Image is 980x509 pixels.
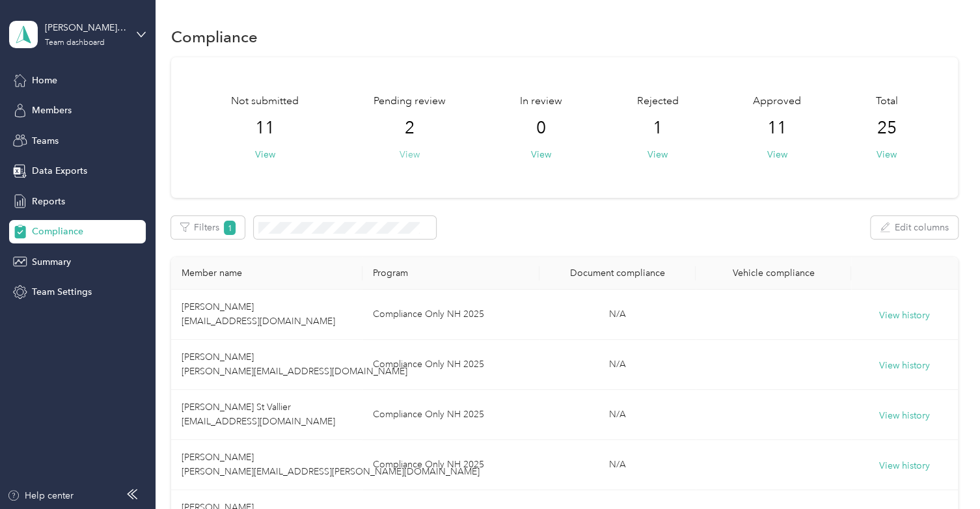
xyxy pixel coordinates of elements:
[255,118,275,139] span: 11
[171,216,245,239] button: Filters1
[636,94,678,109] span: Rejected
[879,359,930,373] button: View history
[653,118,662,139] span: 1
[520,94,562,109] span: In review
[182,351,407,377] span: [PERSON_NAME] [PERSON_NAME][EMAIL_ADDRESS][DOMAIN_NAME]
[231,94,299,109] span: Not submitted
[877,148,897,161] button: View
[362,340,539,390] td: Compliance Only NH 2025
[531,148,551,161] button: View
[767,118,787,139] span: 11
[647,148,668,161] button: View
[171,30,258,44] h1: Compliance
[609,459,626,470] span: N/A
[45,39,105,47] div: Team dashboard
[753,94,801,109] span: Approved
[767,148,787,161] button: View
[550,268,685,279] div: Document compliance
[32,134,59,148] span: Teams
[32,164,87,178] span: Data Exports
[32,195,65,208] span: Reports
[907,436,980,509] iframe: Everlance-gr Chat Button Frame
[609,359,626,370] span: N/A
[255,148,275,161] button: View
[182,301,335,327] span: [PERSON_NAME] [EMAIL_ADDRESS][DOMAIN_NAME]
[362,257,539,290] th: Program
[182,402,335,427] span: [PERSON_NAME] St Vallier [EMAIL_ADDRESS][DOMAIN_NAME]
[182,452,480,477] span: [PERSON_NAME] [PERSON_NAME][EMAIL_ADDRESS][PERSON_NAME][DOMAIN_NAME]
[879,309,930,323] button: View history
[374,94,446,109] span: Pending review
[171,257,362,290] th: Member name
[32,103,72,117] span: Members
[706,268,841,279] div: Vehicle compliance
[362,390,539,440] td: Compliance Only NH 2025
[32,74,57,87] span: Home
[871,216,958,239] button: Edit columns
[362,290,539,340] td: Compliance Only NH 2025
[32,225,83,238] span: Compliance
[45,21,126,34] div: [PERSON_NAME][EMAIL_ADDRESS][PERSON_NAME][DOMAIN_NAME]
[362,440,539,490] td: Compliance Only NH 2025
[32,285,92,299] span: Team Settings
[32,255,71,269] span: Summary
[879,459,930,473] button: View history
[875,94,897,109] span: Total
[879,409,930,423] button: View history
[877,118,896,139] span: 25
[609,409,626,420] span: N/A
[609,309,626,320] span: N/A
[7,489,74,502] button: Help center
[405,118,415,139] span: 2
[400,148,420,161] button: View
[536,118,546,139] span: 0
[224,221,236,235] span: 1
